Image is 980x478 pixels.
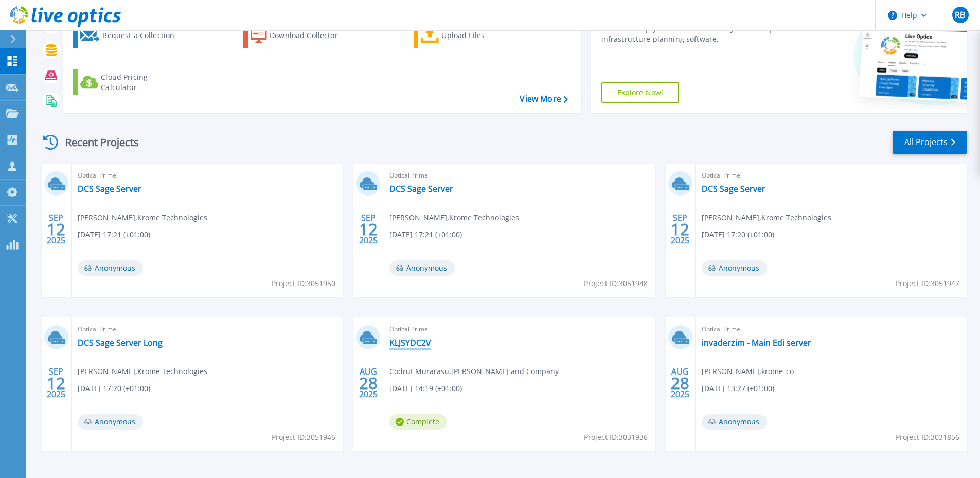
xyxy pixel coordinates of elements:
div: SEP 2025 [46,364,66,402]
span: Anonymous [389,260,455,276]
span: Project ID: 3051948 [584,278,648,289]
a: Explore Now! [601,82,680,103]
a: KLJSYDC2V [389,338,431,348]
a: Upload Files [414,23,528,48]
span: 12 [47,225,65,234]
span: [PERSON_NAME] , Krome Technologies [389,212,519,223]
span: Anonymous [702,414,767,430]
span: [DATE] 13:27 (+01:00) [702,383,774,394]
div: AUG 2025 [670,364,690,402]
span: Optical Prime [389,324,649,335]
span: [PERSON_NAME] , Krome Technologies [78,212,207,223]
div: Recent Projects [40,130,153,155]
span: Project ID: 3051950 [272,278,335,289]
div: SEP 2025 [46,210,66,248]
span: 12 [47,379,65,387]
div: AUG 2025 [359,364,378,402]
span: Complete [389,414,447,430]
span: Project ID: 3031936 [584,432,648,443]
span: [PERSON_NAME] , Krome Technologies [78,366,207,377]
a: DCS Sage Server Long [78,338,163,348]
div: SEP 2025 [670,210,690,248]
span: Optical Prime [702,170,961,181]
div: Upload Files [441,25,524,46]
span: [DATE] 14:19 (+01:00) [389,383,462,394]
span: Optical Prime [78,324,337,335]
span: Project ID: 3031856 [896,432,959,443]
a: DCS Sage Server [78,184,141,194]
a: View More [520,94,567,104]
span: 12 [671,225,689,234]
span: 28 [359,379,378,387]
span: RB [955,11,965,19]
div: Download Collector [270,25,352,46]
span: [DATE] 17:21 (+01:00) [78,229,150,240]
span: Optical Prime [78,170,337,181]
span: [PERSON_NAME] , krome_co [702,366,794,377]
div: SEP 2025 [359,210,378,248]
span: [DATE] 17:20 (+01:00) [702,229,774,240]
a: DCS Sage Server [702,184,765,194]
a: Cloud Pricing Calculator [73,69,188,95]
a: invaderzim - Main Edi server [702,338,811,348]
a: DCS Sage Server [389,184,453,194]
span: [DATE] 17:20 (+01:00) [78,383,150,394]
span: Project ID: 3051947 [896,278,959,289]
a: All Projects [893,131,967,154]
span: Optical Prime [702,324,961,335]
span: Codrut Murarasu , [PERSON_NAME] and Company [389,366,559,377]
span: [PERSON_NAME] , Krome Technologies [702,212,831,223]
a: Download Collector [243,23,358,48]
span: Anonymous [78,414,143,430]
span: Anonymous [702,260,767,276]
span: Optical Prime [389,170,649,181]
span: Anonymous [78,260,143,276]
span: Project ID: 3051946 [272,432,335,443]
span: 12 [359,225,378,234]
span: [DATE] 17:21 (+01:00) [389,229,462,240]
span: 28 [671,379,689,387]
a: Request a Collection [73,23,188,48]
div: Request a Collection [102,25,185,46]
div: Cloud Pricing Calculator [101,72,183,93]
